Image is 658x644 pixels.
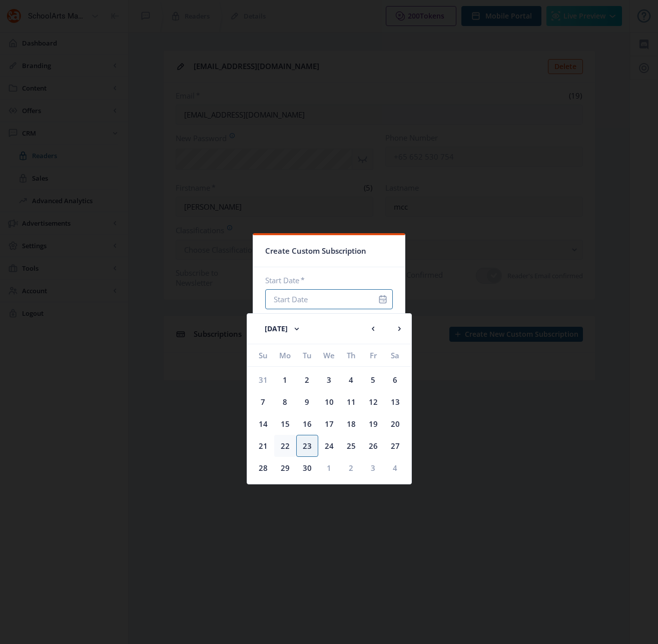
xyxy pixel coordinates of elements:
[255,319,311,339] button: [DATE]
[318,413,340,435] div: 17
[384,344,406,366] div: Sa
[252,457,274,479] div: 28
[296,435,318,457] div: 23
[252,413,274,435] div: 14
[274,413,296,435] div: 15
[362,391,384,413] div: 12
[252,344,274,366] div: Su
[252,435,274,457] div: 21
[274,457,296,479] div: 29
[340,457,362,479] div: 2
[384,413,406,435] div: 20
[378,294,388,304] nb-icon: info
[252,369,274,391] div: 31
[265,289,393,309] input: Start Date
[274,435,296,457] div: 22
[265,243,366,259] span: Create Custom Subscription
[384,457,406,479] div: 4
[362,369,384,391] div: 5
[274,391,296,413] div: 8
[296,391,318,413] div: 9
[296,344,318,366] div: Tu
[384,391,406,413] div: 13
[318,391,340,413] div: 10
[340,391,362,413] div: 11
[296,369,318,391] div: 2
[340,344,362,366] div: Th
[340,369,362,391] div: 4
[274,369,296,391] div: 1
[362,457,384,479] div: 3
[296,413,318,435] div: 16
[252,391,274,413] div: 7
[340,413,362,435] div: 18
[362,435,384,457] div: 26
[384,435,406,457] div: 27
[318,435,340,457] div: 24
[340,435,362,457] div: 25
[318,344,340,366] div: We
[318,457,340,479] div: 1
[362,344,384,366] div: Fr
[318,369,340,391] div: 3
[274,344,296,366] div: Mo
[384,369,406,391] div: 6
[296,457,318,479] div: 30
[265,275,385,285] label: Start Date
[362,413,384,435] div: 19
